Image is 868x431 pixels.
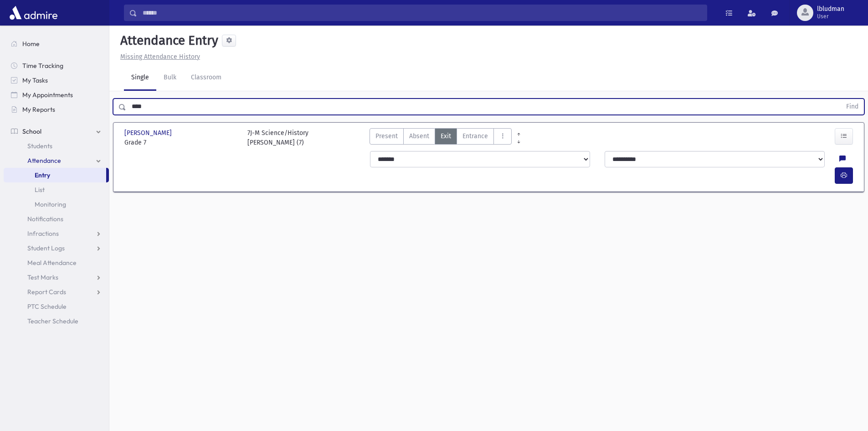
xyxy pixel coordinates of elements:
a: My Reports [4,102,109,117]
a: Report Cards [4,285,109,299]
a: Single [124,65,156,91]
a: Meal Attendance [4,255,109,270]
a: Entry [4,168,106,182]
span: [PERSON_NAME] [124,128,174,138]
h5: Attendance Entry [117,33,218,48]
span: Home [22,40,40,48]
span: Student Logs [27,244,65,252]
a: Student Logs [4,241,109,255]
a: Home [4,36,109,51]
span: Students [27,142,52,150]
a: Students [4,139,109,153]
a: Infractions [4,226,109,241]
a: Monitoring [4,197,109,212]
a: My Appointments [4,88,109,102]
span: Attendance [27,156,61,165]
a: List [4,182,109,197]
span: Time Tracking [22,62,63,70]
a: PTC Schedule [4,299,109,314]
span: Absent [409,131,429,141]
span: lbludman [817,5,844,13]
span: My Tasks [22,76,48,84]
span: Monitoring [35,200,66,208]
a: Time Tracking [4,58,109,73]
div: 7J-M Science/History [PERSON_NAME] (7) [247,128,308,147]
span: PTC Schedule [27,302,67,311]
span: List [35,186,45,194]
span: Test Marks [27,273,58,281]
span: Teacher Schedule [27,317,78,325]
span: Entry [35,171,50,179]
a: School [4,124,109,139]
a: Missing Attendance History [117,53,200,61]
span: Exit [441,131,451,141]
img: AdmirePro [7,4,60,22]
span: Grade 7 [124,138,238,147]
span: User [817,13,844,20]
span: Present [375,131,398,141]
span: My Reports [22,105,55,114]
span: Notifications [27,215,63,223]
span: Entrance [462,131,488,141]
a: Bulk [156,65,184,91]
span: My Appointments [22,91,73,99]
a: Test Marks [4,270,109,285]
span: Infractions [27,229,59,238]
span: Report Cards [27,288,66,296]
span: Meal Attendance [27,259,77,267]
u: Missing Attendance History [120,53,200,61]
button: Find [841,99,864,114]
a: Classroom [184,65,229,91]
input: Search [137,5,707,21]
a: My Tasks [4,73,109,88]
a: Attendance [4,153,109,168]
div: AttTypes [370,128,512,147]
a: Notifications [4,212,109,226]
span: School [22,127,41,135]
a: Teacher Schedule [4,314,109,328]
